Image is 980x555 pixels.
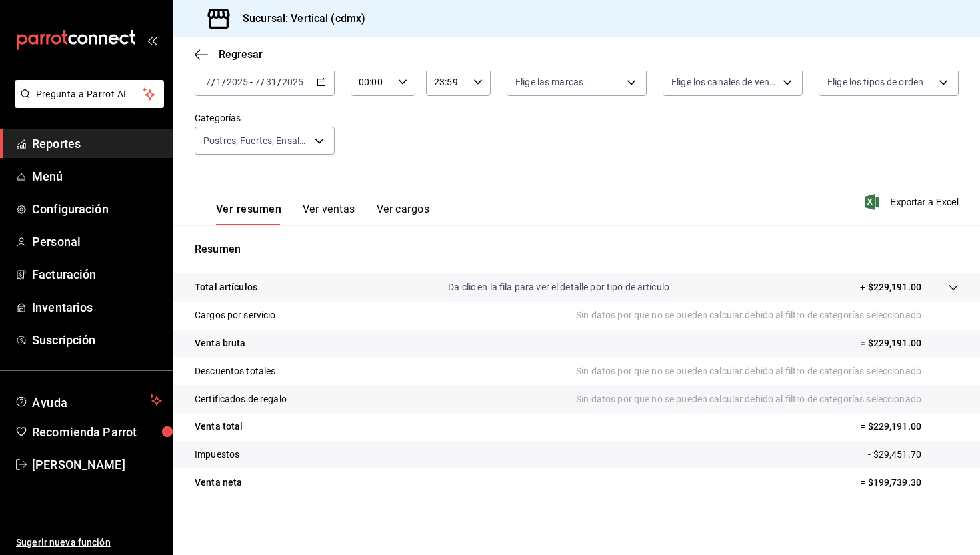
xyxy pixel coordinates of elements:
[147,35,157,45] button: open_drawer_menu
[32,265,162,284] span: Facturación
[576,308,959,322] p: Sin datos por que no se pueden calcular debido al filtro de categorías seleccionado
[277,77,281,87] span: /
[195,113,335,123] label: Categorías
[232,11,365,27] h3: Sucursal: Vertical (cdmx)
[860,280,921,294] p: + $229,191.00
[203,134,310,147] span: Postres, Fuertes, Ensaladas, Snacks, Entradas
[195,392,287,406] p: Certificados de regalo
[377,203,430,225] button: Ver cargos
[860,336,959,350] p: = $229,191.00
[576,392,959,406] p: Sin datos por que no se pueden calcular debido al filtro de categorías seleccionado
[303,203,355,225] button: Ver ventas
[827,75,923,89] span: Elige los tipos de orden
[9,97,164,111] a: Pregunta a Parrot AI
[32,423,162,441] span: Recomienda Parrot
[860,420,959,434] p: = $229,191.00
[216,203,281,225] button: Ver resumen
[32,135,162,153] span: Reportes
[216,203,429,225] div: navigation tabs
[250,77,253,87] span: -
[32,200,162,218] span: Configuración
[515,75,583,89] span: Elige las marcas
[32,456,162,474] span: [PERSON_NAME]
[205,77,211,87] input: --
[867,194,959,210] button: Exportar a Excel
[32,298,162,316] span: Inventarios
[32,392,145,408] span: Ayuda
[195,308,276,322] p: Cargos por servicio
[868,448,959,462] p: - $29,451.70
[576,364,959,378] p: Sin datos por que no se pueden calcular debido al filtro de categorías seleccionado
[254,77,261,87] input: --
[215,77,222,87] input: --
[265,77,277,87] input: --
[15,80,164,108] button: Pregunta a Parrot AI
[195,241,959,257] p: Resumen
[261,77,265,87] span: /
[211,77,215,87] span: /
[281,77,304,87] input: ----
[195,336,245,350] p: Venta bruta
[195,280,257,294] p: Total artículos
[222,77,226,87] span: /
[860,476,959,490] p: = $199,739.30
[671,75,778,89] span: Elige los canales de venta
[195,48,263,61] button: Regresar
[36,87,143,101] span: Pregunta a Parrot AI
[195,476,242,490] p: Venta neta
[195,448,239,462] p: Impuestos
[195,420,243,434] p: Venta total
[195,364,275,378] p: Descuentos totales
[32,167,162,185] span: Menú
[32,233,162,251] span: Personal
[219,48,263,61] span: Regresar
[32,331,162,349] span: Suscripción
[16,536,162,550] span: Sugerir nueva función
[448,280,669,294] p: Da clic en la fila para ver el detalle por tipo de artículo
[226,77,249,87] input: ----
